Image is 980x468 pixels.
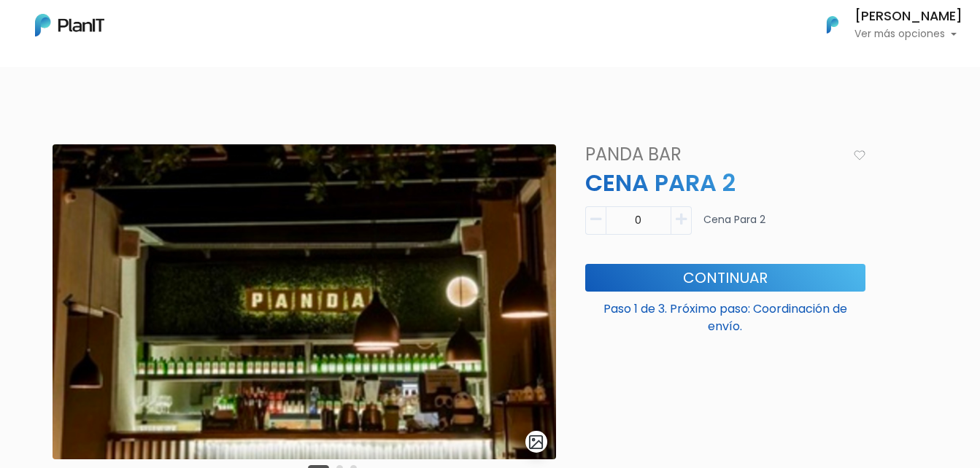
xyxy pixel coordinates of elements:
img: heart_icon [854,150,865,160]
img: PlanIt Logo [817,9,849,41]
h4: Panda Bar [576,144,849,165]
p: Ver más opciones [854,29,962,39]
img: gallery-light [528,434,544,451]
p: Paso 1 de 3. Próximo paso: Coordinación de envío. [585,295,865,335]
button: PlanIt Logo [PERSON_NAME] Ver más opciones [808,6,962,44]
h6: [PERSON_NAME] [854,10,962,23]
p: Cena para 2 [703,212,765,241]
button: Continuar [585,264,865,292]
img: PlanIt Logo [35,14,104,36]
img: thumb_9209972E-E399-434D-BEEF-F65B94FC7BA6_1_201_a.jpeg [53,144,556,459]
p: CENA PARA 2 [576,165,874,200]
